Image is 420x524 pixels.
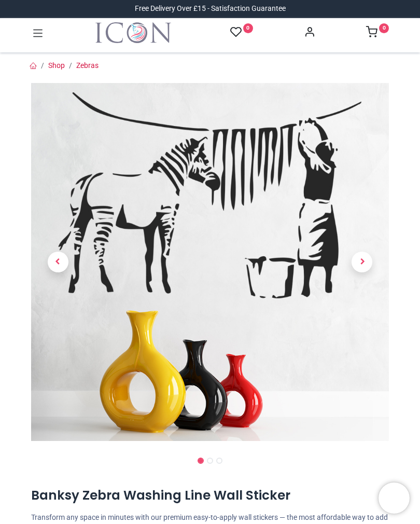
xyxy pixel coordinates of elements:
[31,487,389,504] h1: Banksy Zebra Washing Line Wall Sticker
[95,22,171,43] a: Logo of Icon Wall Stickers
[31,83,389,441] img: Banksy Zebra Washing Line Wall Sticker
[379,482,410,514] iframe: Brevo live chat
[48,252,68,272] span: Previous
[352,252,372,272] span: Next
[243,23,253,33] sup: 0
[230,26,253,39] a: 0
[95,22,171,43] img: Icon Wall Stickers
[31,137,85,388] a: Previous
[379,23,389,33] sup: 0
[135,4,286,14] div: Free Delivery Over £15 - Satisfaction Guarantee
[48,61,65,70] a: Shop
[76,61,99,70] a: Zebras
[366,29,389,37] a: 0
[304,29,315,37] a: Account Info
[335,137,389,388] a: Next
